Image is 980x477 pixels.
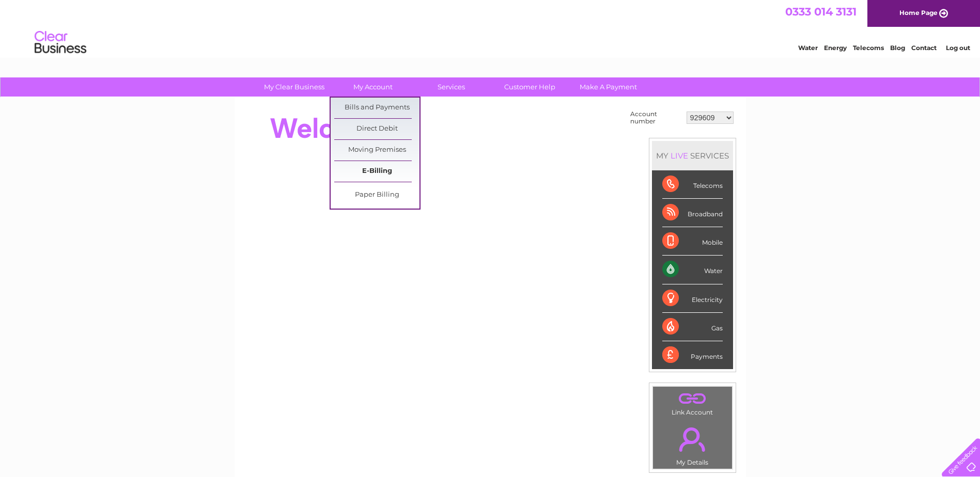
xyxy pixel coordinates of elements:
[252,77,337,97] a: My Clear Business
[785,5,857,18] a: 0333 014 3131
[330,77,415,97] a: My Account
[662,170,723,199] div: Telecoms
[652,141,733,170] div: MY SERVICES
[662,256,723,284] div: Water
[662,199,723,227] div: Broadband
[824,44,847,52] a: Energy
[656,421,729,457] a: .
[334,98,419,118] a: Bills and Payments
[911,44,937,52] a: Contact
[668,151,690,161] div: LIVE
[853,44,884,52] a: Telecoms
[662,284,723,313] div: Electricity
[798,44,818,52] a: Water
[946,44,970,52] a: Log out
[890,44,905,52] a: Blog
[409,77,494,97] a: Services
[34,27,87,58] img: logo.png
[334,140,419,161] a: Moving Premises
[246,6,735,50] div: Clear Business is a trading name of Verastar Limited (registered in [GEOGRAPHIC_DATA] No. 3667643...
[334,161,419,182] a: E-Billing
[487,77,572,97] a: Customer Help
[628,108,684,128] td: Account number
[334,185,419,205] a: Paper Billing
[662,341,723,369] div: Payments
[652,386,733,419] td: Link Account
[656,389,729,407] a: .
[652,419,733,469] td: My Details
[566,77,651,97] a: Make A Payment
[662,313,723,341] div: Gas
[334,119,419,139] a: Direct Debit
[662,227,723,256] div: Mobile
